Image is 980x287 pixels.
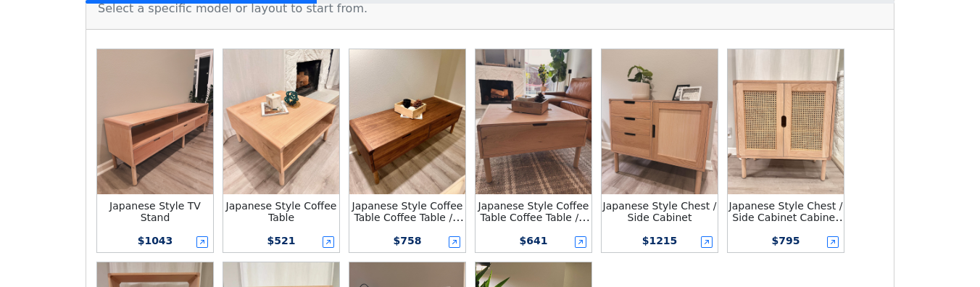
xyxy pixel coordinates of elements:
span: $ 795 [772,235,800,246]
img: Japanese Style TV Stand [97,49,213,194]
small: Japanese Style Coffee Table Coffee Table /w 2-darwer [352,200,465,235]
div: Japanese Style Coffee Table Coffee Table /w 2-darwer [349,200,465,223]
span: $ 521 [267,235,296,246]
small: Japanese Style Chest / Side Cabinet Cabinet /w 2-door [729,200,847,235]
button: Japanese Style Coffee Table Coffee Table /w 2-darwerJapanese Style Coffee Table Coffee Table /w 2... [347,47,468,254]
button: Japanese Style Chest / Side CabinetJapanese Style Chest / Side Cabinet$1215 [599,47,720,254]
button: Japanese Style TV StandJapanese Style TV Stand$1043 [95,47,215,254]
small: Japanese Style Coffee Table [226,200,337,223]
button: Japanese Style Chest / Side Cabinet Cabinet /w 2-doorJapanese Style Chest / Side Cabinet Cabinet ... [726,47,846,254]
small: Japanese Style Coffee Table Coffee Table /w Darwer & Shelf [478,200,591,235]
img: Japanese Style Coffee Table [223,49,339,194]
button: Japanese Style Coffee Table Coffee Table /w Darwer & ShelfJapanese Style Coffee Table Coffee Tabl... [473,47,594,254]
div: Japanese Style Coffee Table [223,200,339,223]
div: Japanese Style Chest / Side Cabinet Cabinet /w 2-door [728,200,844,223]
div: Japanese Style TV Stand [97,200,213,223]
span: $ 1043 [138,235,173,246]
img: Japanese Style Coffee Table Coffee Table /w Darwer & Shelf [476,49,591,194]
span: $ 758 [394,235,422,246]
small: Japanese Style TV Stand [109,200,201,223]
img: Japanese Style Coffee Table Coffee Table /w 2-darwer [349,49,465,194]
button: Japanese Style Coffee TableJapanese Style Coffee Table$521 [221,47,341,254]
span: $ 641 [520,235,548,246]
small: Japanese Style Chest / Side Cabinet [603,200,717,223]
img: Japanese Style Chest / Side Cabinet [602,49,718,194]
span: $ 1215 [642,235,678,246]
div: Japanese Style Chest / Side Cabinet [602,200,718,223]
img: Japanese Style Chest / Side Cabinet Cabinet /w 2-door [728,49,844,194]
div: Japanese Style Coffee Table Coffee Table /w Darwer & Shelf [476,200,591,223]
